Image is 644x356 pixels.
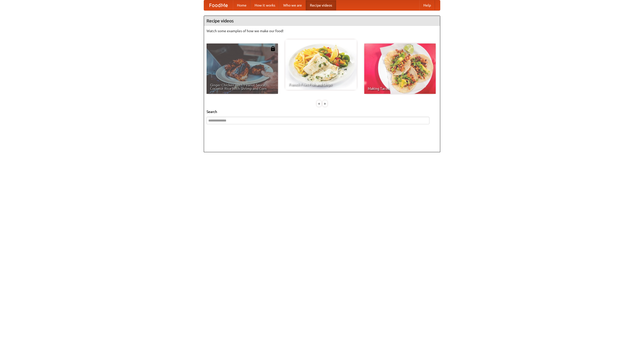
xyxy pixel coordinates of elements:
a: Making Tacos [364,44,436,94]
a: Help [419,0,435,10]
a: French Fries Fish and Chips [285,39,357,90]
h4: Recipe videos [204,16,440,26]
a: FoodMe [204,0,233,10]
a: Home [233,0,251,10]
h5: Search [207,109,437,114]
a: Who we are [279,0,306,10]
div: « [317,100,321,107]
a: Recipe videos [306,0,336,10]
span: French Fries Fish and Chips [289,83,353,86]
img: 483408.png [270,46,275,51]
span: Making Tacos [368,87,432,90]
div: » [323,100,327,107]
a: How it works [251,0,279,10]
p: Watch some examples of how we make our food! [207,28,437,33]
